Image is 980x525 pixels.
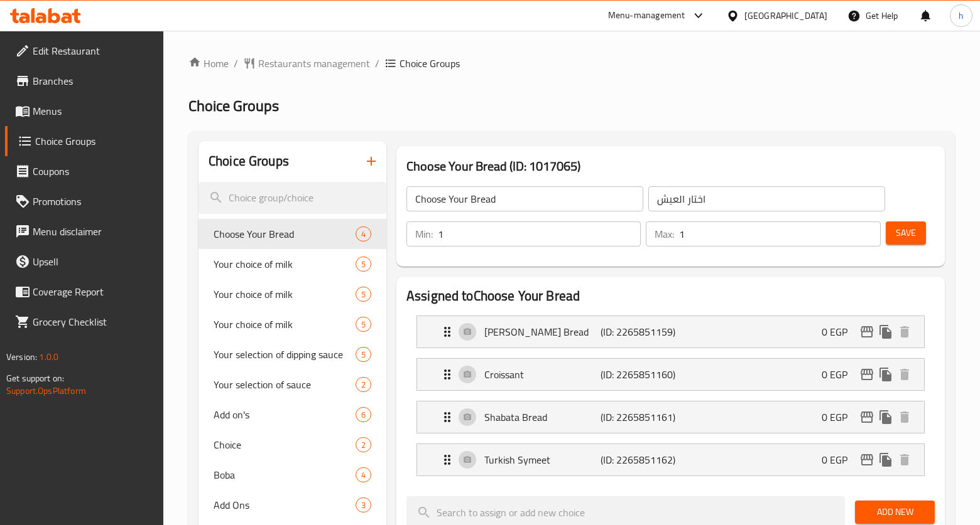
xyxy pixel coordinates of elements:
[356,437,371,452] div: Choices
[406,287,935,305] h2: Assigned to Choose Your Bread
[356,258,371,270] span: 5
[214,226,356,241] span: Choose Your Bread
[822,410,857,425] p: 0 EGP
[5,216,164,247] a: Menu disclaimer
[400,56,460,71] span: Choice Groups
[356,409,371,421] span: 6
[33,254,154,269] span: Upsell
[895,322,914,341] button: delete
[199,460,386,490] div: Boba4
[406,310,935,353] li: Expand
[188,92,279,120] span: Choice Groups
[876,408,895,427] button: duplicate
[601,410,678,425] p: (ID: 2265851161)
[865,504,925,520] span: Add New
[356,349,371,361] span: 5
[33,43,154,58] span: Edit Restaurant
[375,56,379,71] li: /
[199,430,386,460] div: Choice2
[356,317,371,332] div: Choices
[356,469,371,481] span: 4
[234,56,238,71] li: /
[406,396,935,438] li: Expand
[199,279,386,309] div: Your choice of milk5
[417,316,924,347] div: Expand
[33,224,154,239] span: Menu disclaimer
[484,367,601,382] p: Croissant
[356,467,371,482] div: Choices
[876,322,895,341] button: duplicate
[484,410,601,425] p: Shabata Bread
[895,408,914,427] button: delete
[258,56,370,71] span: Restaurants management
[601,324,678,339] p: (ID: 2265851159)
[35,134,154,149] span: Choice Groups
[484,452,601,467] p: Turkish Symeet
[406,438,935,481] li: Expand
[356,439,371,451] span: 2
[214,407,356,422] span: Add on's
[417,444,924,475] div: Expand
[5,247,164,277] a: Upsell
[855,501,935,524] button: Add New
[356,319,371,331] span: 5
[886,221,926,245] button: Save
[5,36,164,66] a: Edit Restaurant
[199,490,386,520] div: Add Ons3
[214,497,356,512] span: Add Ons
[214,317,356,332] span: Your choice of milk
[199,400,386,430] div: Add on's6
[214,347,356,362] span: Your selection of dipping sauce
[857,408,876,427] button: edit
[406,353,935,396] li: Expand
[356,347,371,362] div: Choices
[356,497,371,512] div: Choices
[356,407,371,422] div: Choices
[417,359,924,390] div: Expand
[608,8,685,23] div: Menu-management
[356,287,371,302] div: Choices
[655,226,674,241] p: Max:
[895,450,914,469] button: delete
[417,401,924,433] div: Expand
[356,226,371,241] div: Choices
[243,56,370,71] a: Restaurants management
[356,289,371,300] span: 5
[406,156,935,176] h3: Choose Your Bread (ID: 1017065)
[214,377,356,392] span: Your selection of sauce
[356,499,371,511] span: 3
[5,156,164,186] a: Coupons
[822,367,857,382] p: 0 EGP
[601,452,678,467] p: (ID: 2265851162)
[5,126,164,156] a: Choice Groups
[895,365,914,384] button: delete
[199,369,386,400] div: Your selection of sauce2
[356,228,371,240] span: 4
[959,9,964,23] span: h
[33,284,154,299] span: Coverage Report
[876,450,895,469] button: duplicate
[5,66,164,96] a: Branches
[214,257,356,272] span: Your choice of milk
[33,314,154,329] span: Grocery Checklist
[356,379,371,391] span: 2
[822,452,857,467] p: 0 EGP
[33,164,154,179] span: Coupons
[214,437,356,452] span: Choice
[199,182,386,214] input: search
[5,186,164,216] a: Promotions
[199,249,386,279] div: Your choice of milk5
[5,307,164,337] a: Grocery Checklist
[209,152,289,171] h2: Choice Groups
[876,365,895,384] button: duplicate
[356,257,371,272] div: Choices
[822,324,857,339] p: 0 EGP
[6,383,86,399] a: Support.OpsPlatform
[188,56,955,71] nav: breadcrumb
[33,103,154,119] span: Menus
[896,225,916,241] span: Save
[356,377,371,392] div: Choices
[6,370,64,386] span: Get support on:
[484,324,601,339] p: [PERSON_NAME] Bread
[857,450,876,469] button: edit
